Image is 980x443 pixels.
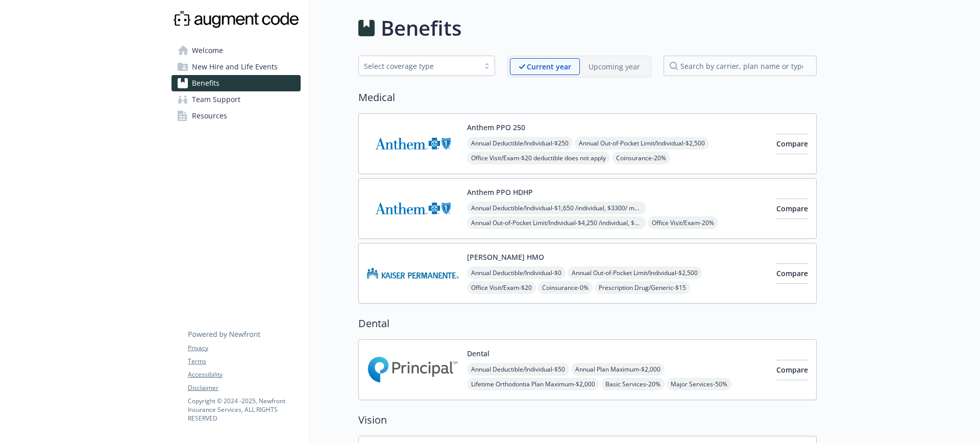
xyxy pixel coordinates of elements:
[367,187,459,230] img: Anthem Blue Cross carrier logo
[667,378,731,390] span: Major Services - 50%
[188,343,300,353] a: Privacy
[188,370,300,379] a: Accessibility
[776,134,808,154] button: Compare
[171,75,301,91] a: Benefits
[575,137,709,150] span: Annual Out-of-Pocket Limit/Individual - $2,500
[192,91,240,108] span: Team Support
[367,252,459,295] img: Kaiser Permanente Insurance Company carrier logo
[192,42,223,59] span: Welcome
[467,252,544,262] button: [PERSON_NAME] HMO
[568,266,702,279] span: Annual Out-of-Pocket Limit/Individual - $2,500
[571,363,665,376] span: Annual Plan Maximum - $2,000
[467,216,646,229] span: Annual Out-of-Pocket Limit/Individual - $4,250 /individual, $4250/ member
[188,357,300,366] a: Terms
[358,316,817,331] h2: Dental
[192,59,278,75] span: New Hire and Life Events
[527,61,571,72] p: Current year
[171,59,301,75] a: New Hire and Life Events
[776,268,808,278] span: Compare
[467,266,566,279] span: Annual Deductible/Individual - $0
[192,108,227,124] span: Resources
[776,139,808,149] span: Compare
[188,397,300,423] p: Copyright © 2024 - 2025 , Newfront Insurance Services, ALL RIGHTS RESERVED
[776,365,808,375] span: Compare
[192,75,219,91] span: Benefits
[467,378,599,390] span: Lifetime Orthodontia Plan Maximum - $2,000
[467,363,569,376] span: Annual Deductible/Individual - $50
[367,348,459,391] img: Principal Financial Group Inc carrier logo
[776,263,808,284] button: Compare
[776,360,808,380] button: Compare
[467,187,533,198] button: Anthem PPO HDHP
[648,216,718,229] span: Office Visit/Exam - 20%
[467,281,536,294] span: Office Visit/Exam - $20
[776,204,808,213] span: Compare
[595,281,690,294] span: Prescription Drug/Generic - $15
[188,383,300,392] a: Disclaimer
[467,152,610,164] span: Office Visit/Exam - $20 deductible does not apply
[538,281,593,294] span: Coinsurance - 0%
[171,42,301,59] a: Welcome
[467,202,646,214] span: Annual Deductible/Individual - $1,650 /individual, $3300/ member
[171,108,301,124] a: Resources
[367,122,459,165] img: Anthem Blue Cross carrier logo
[358,412,817,428] h2: Vision
[589,61,640,72] p: Upcoming year
[664,56,817,76] input: search by carrier, plan name or type
[358,90,817,105] h2: Medical
[381,13,461,43] h1: Benefits
[171,91,301,108] a: Team Support
[776,199,808,219] button: Compare
[364,61,474,71] div: Select coverage type
[467,122,525,133] button: Anthem PPO 250
[601,378,665,390] span: Basic Services - 20%
[467,137,573,150] span: Annual Deductible/Individual - $250
[612,152,670,164] span: Coinsurance - 20%
[467,348,489,359] button: Dental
